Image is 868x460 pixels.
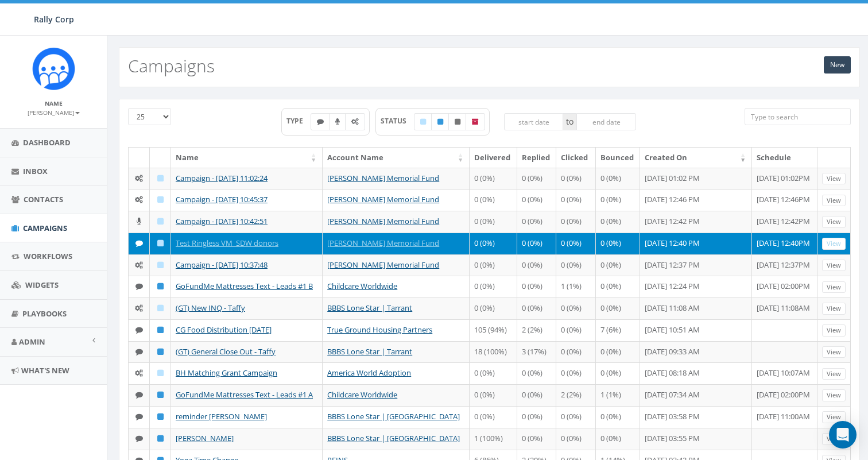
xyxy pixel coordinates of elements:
[504,113,564,130] input: start date
[517,211,556,233] td: 0 (0%)
[822,238,846,250] a: View
[45,99,63,107] small: Name
[596,428,640,450] td: 0 (0%)
[157,175,164,182] i: Draft
[822,324,846,337] a: View
[752,189,817,211] td: [DATE] 12:46PM
[437,118,443,125] i: Published
[822,281,846,293] a: View
[822,173,846,185] a: View
[157,196,164,203] i: Draft
[327,216,439,226] a: [PERSON_NAME] Memorial Fund
[517,297,556,319] td: 0 (0%)
[137,218,141,225] i: Ringless Voice Mail
[135,391,143,399] i: Text SMS
[752,406,817,428] td: [DATE] 11:00AM
[345,113,365,130] label: Automated Message
[517,319,556,341] td: 2 (2%)
[596,319,640,341] td: 7 (6%)
[157,413,164,420] i: Published
[822,368,846,380] a: View
[556,297,596,319] td: 0 (0%)
[157,218,164,225] i: Draft
[448,113,467,130] label: Unpublished
[556,341,596,363] td: 0 (0%)
[576,113,636,130] input: end date
[381,116,414,126] span: STATUS
[171,148,323,168] th: Name: activate to sort column ascending
[135,261,143,269] i: Automated Message
[157,435,164,442] i: Published
[135,239,143,247] i: Text SMS
[470,211,517,233] td: 0 (0%)
[135,413,143,420] i: Text SMS
[176,216,268,226] a: Campaign - [DATE] 10:42:51
[752,384,817,406] td: [DATE] 02:00PM
[470,233,517,254] td: 0 (0%)
[470,341,517,363] td: 18 (100%)
[596,233,640,254] td: 0 (0%)
[556,211,596,233] td: 0 (0%)
[556,428,596,450] td: 0 (0%)
[556,319,596,341] td: 0 (0%)
[640,319,752,341] td: [DATE] 10:51 AM
[135,283,143,290] i: Text SMS
[431,113,449,130] label: Published
[23,223,67,233] span: Campaigns
[596,276,640,297] td: 0 (0%)
[596,168,640,190] td: 0 (0%)
[822,303,846,315] a: View
[556,148,596,168] th: Clicked
[640,211,752,233] td: [DATE] 12:42 PM
[517,233,556,254] td: 0 (0%)
[556,233,596,254] td: 0 (0%)
[157,348,164,355] i: Published
[329,113,346,130] label: Ringless Voice Mail
[556,189,596,211] td: 0 (0%)
[470,254,517,276] td: 0 (0%)
[640,233,752,254] td: [DATE] 12:40 PM
[824,56,851,74] a: New
[176,389,313,400] a: GoFundMe Mattresses Text - Leads #1 A
[822,260,846,272] a: View
[822,433,846,445] a: View
[323,148,470,168] th: Account Name: activate to sort column ascending
[34,14,74,25] span: Rally Corp
[327,303,412,313] a: BBBS Lone Star | Tarrant
[135,326,143,334] i: Text SMS
[135,348,143,355] i: Text SMS
[822,195,846,207] a: View
[517,428,556,450] td: 0 (0%)
[640,406,752,428] td: [DATE] 03:58 PM
[745,108,851,125] input: Type to search
[596,189,640,211] td: 0 (0%)
[556,254,596,276] td: 0 (0%)
[176,238,278,248] a: Test Ringless VM_SDW donors
[351,118,359,125] i: Automated Message
[176,194,268,204] a: Campaign - [DATE] 10:45:37
[176,346,276,357] a: (GT) General Close Out - Taffy
[327,389,397,400] a: Childcare Worldwide
[640,148,752,168] th: Created On: activate to sort column ascending
[135,435,143,442] i: Text SMS
[176,260,268,270] a: Campaign - [DATE] 10:37:48
[157,304,164,312] i: Draft
[420,118,426,125] i: Draft
[822,411,846,423] a: View
[596,362,640,384] td: 0 (0%)
[517,341,556,363] td: 3 (17%)
[752,276,817,297] td: [DATE] 02:00PM
[176,433,234,443] a: [PERSON_NAME]
[556,168,596,190] td: 0 (0%)
[28,107,80,117] a: [PERSON_NAME]
[335,118,340,125] i: Ringless Voice Mail
[455,118,460,125] i: Unpublished
[24,251,72,261] span: Workflows
[556,362,596,384] td: 0 (0%)
[23,137,71,148] span: Dashboard
[640,362,752,384] td: [DATE] 08:18 AM
[327,281,397,291] a: Childcare Worldwide
[752,254,817,276] td: [DATE] 12:37PM
[596,341,640,363] td: 0 (0%)
[470,362,517,384] td: 0 (0%)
